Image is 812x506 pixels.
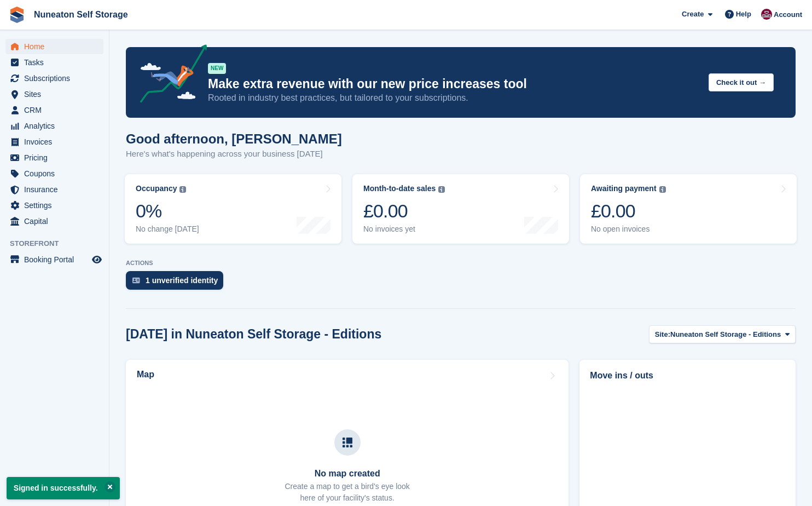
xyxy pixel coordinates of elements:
img: map-icn-33ee37083ee616e46c38cad1a60f524a97daa1e2b2c8c0bc3eb3415660979fc1.svg [343,438,352,447]
div: 0% [136,200,199,222]
div: No change [DATE] [136,225,199,234]
img: icon-info-grey-7440780725fd019a000dd9b08b2336e03edf1995a4989e88bcd33f0948082b44.svg [659,186,666,193]
a: menu [5,55,103,70]
span: Subscriptions [24,71,90,86]
span: Pricing [24,150,90,165]
span: Coupons [24,166,90,181]
div: Month-to-date sales [363,184,436,193]
a: Nuneaton Self Storage [30,5,132,24]
span: Invoices [24,134,90,150]
a: menu [5,166,103,181]
a: menu [5,134,103,150]
img: price-adjustments-announcement-icon-8257ccfd72463d97f412b2fc003d46551f7dbcb40ab6d574587a9cd5c0d94... [131,44,207,107]
span: Settings [24,198,90,213]
div: Awaiting payment [591,184,657,193]
a: menu [5,102,103,118]
span: Storefront [10,238,109,249]
a: menu [5,39,103,54]
span: Sites [24,87,90,102]
p: Here's what's happening across your business [DATE] [126,148,342,160]
a: Occupancy 0% No change [DATE] [125,174,341,244]
a: menu [5,118,103,134]
span: Capital [24,214,90,229]
h2: Move ins / outs [590,369,785,382]
h1: Good afternoon, [PERSON_NAME] [126,131,342,146]
span: Home [24,39,90,54]
h2: [DATE] in Nuneaton Self Storage - Editions [126,327,381,342]
p: Signed in successfully. [7,477,120,499]
span: Tasks [24,55,90,70]
h2: Map [137,370,154,380]
div: 1 unverified identity [146,276,218,285]
a: Awaiting payment £0.00 No open invoices [580,174,797,244]
a: menu [5,214,103,229]
div: Occupancy [136,184,177,193]
span: Insurance [24,182,90,197]
p: Rooted in industry best practices, but tailored to your subscriptions. [208,92,700,104]
span: Nuneaton Self Storage - Editions [670,329,781,340]
a: menu [5,87,103,102]
a: Preview store [90,253,103,266]
div: £0.00 [591,200,666,222]
div: NEW [208,63,226,74]
span: CRM [24,102,90,118]
div: £0.00 [363,200,445,222]
h3: No map created [285,469,409,479]
img: verify_identity-adf6edd0f0f0b5bbfe63781bf79b02c33cf7c696d77639b501bdc392416b5a36.svg [132,277,140,284]
div: No open invoices [591,225,666,234]
a: menu [5,150,103,165]
button: Check it out → [709,73,774,91]
span: Help [736,9,751,20]
a: menu [5,252,103,267]
a: menu [5,182,103,197]
div: No invoices yet [363,225,445,234]
a: menu [5,71,103,86]
a: menu [5,198,103,213]
button: Site: Nuneaton Self Storage - Editions [649,325,796,343]
img: icon-info-grey-7440780725fd019a000dd9b08b2336e03edf1995a4989e88bcd33f0948082b44.svg [179,186,186,193]
p: ACTIONS [126,260,796,267]
span: Account [774,9,802,20]
p: Make extra revenue with our new price increases tool [208,76,700,92]
img: Chris Palmer [761,9,772,20]
img: icon-info-grey-7440780725fd019a000dd9b08b2336e03edf1995a4989e88bcd33f0948082b44.svg [438,186,445,193]
img: stora-icon-8386f47178a22dfd0bd8f6a31ec36ba5ce8667c1dd55bd0f319d3a0aa187defe.svg [9,7,25,23]
span: Analytics [24,118,90,134]
a: Month-to-date sales £0.00 No invoices yet [352,174,569,244]
span: Site: [655,329,670,340]
span: Booking Portal [24,252,90,267]
span: Create [682,9,704,20]
a: 1 unverified identity [126,271,229,295]
p: Create a map to get a bird's eye look here of your facility's status. [285,481,409,504]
